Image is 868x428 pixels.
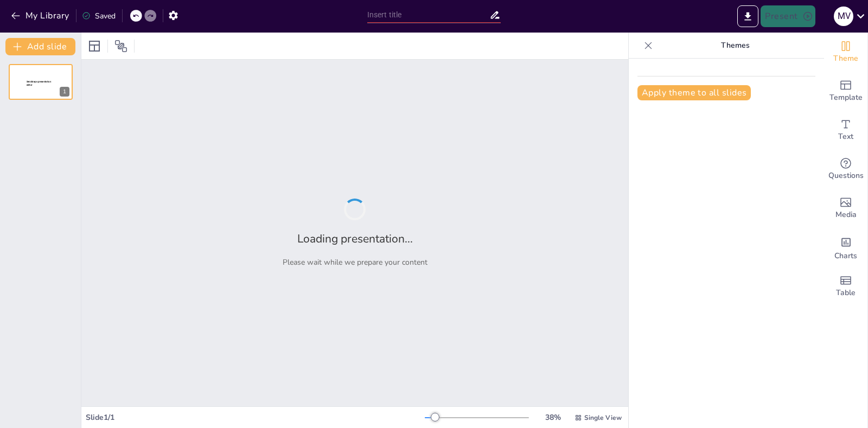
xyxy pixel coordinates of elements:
button: Apply theme to all slides [637,85,751,100]
button: My Library [8,7,74,24]
div: 1 [60,87,69,97]
div: Add charts and graphs [824,228,867,267]
h2: Loading presentation... [297,231,413,246]
span: Table [836,287,856,299]
button: Export to PowerPoint [737,5,758,27]
div: Layout [86,37,103,55]
div: Slide 1 / 1 [86,412,425,423]
span: Template [829,92,863,104]
input: Insert title [367,7,490,23]
span: Questions [828,170,864,182]
p: Please wait while we prepare your content [283,257,427,267]
div: 1 [9,64,73,100]
div: Add ready made slides [824,72,867,111]
span: Text [838,131,853,143]
span: Theme [833,53,858,65]
div: Get real-time input from your audience [824,150,867,189]
div: Add a table [824,267,867,306]
div: 38 % [540,412,566,423]
span: Charts [834,250,857,262]
span: Single View [584,413,622,422]
div: Add text boxes [824,111,867,150]
div: Saved [82,11,116,21]
span: Media [835,209,857,221]
button: Add slide [5,38,75,55]
div: m V [834,7,853,26]
p: Themes [657,33,813,59]
span: Sendsteps presentation editor [27,80,51,86]
div: Change the overall theme [824,33,867,72]
button: Present [761,5,815,27]
span: Position [114,40,127,53]
button: m V [834,5,853,27]
div: Add images, graphics, shapes or video [824,189,867,228]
